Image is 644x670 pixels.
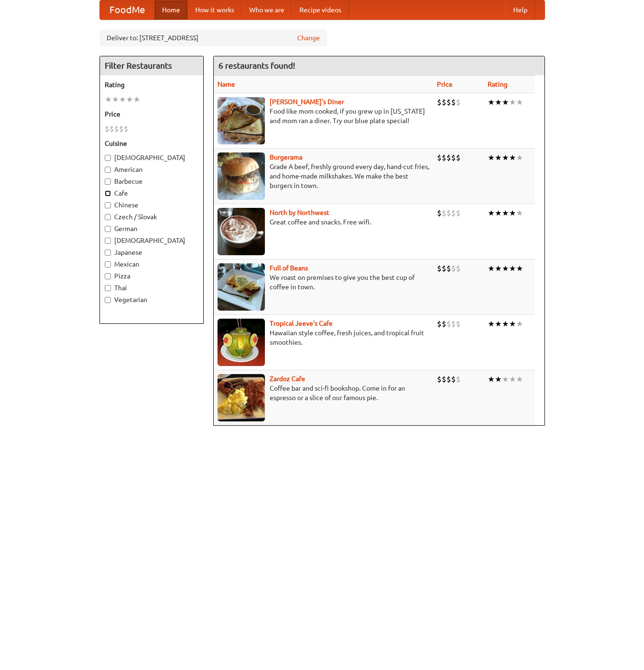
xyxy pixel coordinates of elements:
[105,124,109,134] li: $
[292,0,349,19] a: Recipe videos
[495,319,502,329] li: ★
[119,124,124,134] li: $
[451,374,456,384] li: $
[270,320,333,327] a: Tropical Jeeve's Cafe
[109,124,114,134] li: $
[105,212,199,222] label: Czech / Slovak
[218,328,429,347] p: Hawaiian style coffee, fresh juices, and tropical fruit smoothies.
[488,80,508,88] a: Rating
[105,285,111,291] input: Thai
[105,200,199,210] label: Chinese
[105,139,199,148] h5: Cuisine
[502,319,509,329] li: ★
[124,124,128,134] li: $
[442,208,446,218] li: $
[442,97,446,107] li: $
[105,188,199,198] label: Cafe
[488,152,495,163] li: ★
[437,80,453,88] a: Price
[446,263,451,274] li: $
[105,248,199,257] label: Japanese
[451,263,456,274] li: $
[114,124,119,134] li: $
[270,98,344,106] a: [PERSON_NAME]'s Diner
[270,153,302,161] b: Burgerama
[495,97,502,107] li: ★
[218,107,429,125] p: Food like mom cooked, if you grew up in [US_STATE] and mom ran a diner. Try our blue plate special!
[446,208,451,218] li: $
[488,374,495,384] li: ★
[105,238,111,244] input: [DEMOGRAPHIC_DATA]
[218,384,429,402] p: Coffee bar and sci-fi bookshop. Come in for an espresso or a slice of our famous pie.
[105,261,111,268] input: Mexican
[446,374,451,384] li: $
[100,56,203,75] h4: Filter Restaurants
[105,155,111,161] input: [DEMOGRAPHIC_DATA]
[502,374,509,384] li: ★
[437,319,442,329] li: $
[105,214,111,220] input: Czech / Slovak
[218,152,265,200] img: burgerama.jpg
[509,208,516,218] li: ★
[105,94,112,105] li: ★
[509,152,516,163] li: ★
[188,0,242,19] a: How it works
[456,208,461,218] li: $
[105,259,199,269] label: Mexican
[516,263,523,274] li: ★
[502,97,509,107] li: ★
[218,208,265,255] img: north.jpg
[297,33,320,43] a: Change
[442,374,446,384] li: $
[218,374,265,421] img: zardoz.jpg
[451,152,456,163] li: $
[105,295,199,304] label: Vegetarian
[105,202,111,208] input: Chinese
[506,0,535,19] a: Help
[456,97,461,107] li: $
[270,209,329,216] a: North by Northwest
[112,94,119,105] li: ★
[451,319,456,329] li: $
[105,236,199,245] label: [DEMOGRAPHIC_DATA]
[509,263,516,274] li: ★
[270,375,305,383] a: Zardoz Cafe
[105,271,199,281] label: Pizza
[442,152,446,163] li: $
[446,97,451,107] li: $
[242,0,292,19] a: Who we are
[105,153,199,162] label: [DEMOGRAPHIC_DATA]
[218,162,429,190] p: Grade A beef, freshly ground every day, hand-cut fries, and home-made milkshakes. We make the bes...
[100,29,327,46] div: Deliver to: [STREET_ADDRESS]
[437,208,442,218] li: $
[495,208,502,218] li: ★
[105,80,199,89] h5: Rating
[502,263,509,274] li: ★
[105,179,111,185] input: Barbecue
[442,319,446,329] li: $
[154,0,188,19] a: Home
[119,94,126,105] li: ★
[270,264,308,272] a: Full of Beans
[218,97,265,144] img: sallys.jpg
[509,319,516,329] li: ★
[451,208,456,218] li: $
[502,208,509,218] li: ★
[218,319,265,366] img: jeeves.jpg
[456,263,461,274] li: $
[456,374,461,384] li: $
[218,61,295,70] ng-pluralize: 6 restaurants found!
[437,152,442,163] li: $
[516,97,523,107] li: ★
[495,263,502,274] li: ★
[516,208,523,218] li: ★
[437,263,442,274] li: $
[502,152,509,163] li: ★
[456,152,461,163] li: $
[105,250,111,256] input: Japanese
[446,319,451,329] li: $
[451,97,456,107] li: $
